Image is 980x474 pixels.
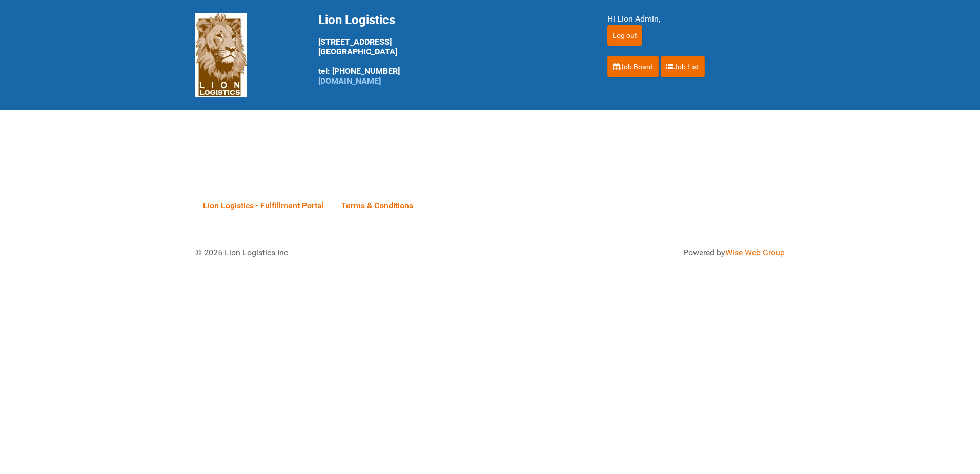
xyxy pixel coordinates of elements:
a: Job Board [607,56,659,77]
div: Powered by [503,247,785,259]
img: Lion Logistics [195,13,247,97]
div: [STREET_ADDRESS] [GEOGRAPHIC_DATA] tel: [PHONE_NUMBER] [318,13,582,86]
a: Terms & Conditions [334,189,421,221]
a: Lion Logistics - Fulfillment Portal [195,189,332,221]
span: Lion Logistics [318,13,395,27]
div: Hi Lion Admin, [607,13,785,25]
a: Lion Logistics [195,50,247,60]
input: Log out [607,25,642,46]
a: [DOMAIN_NAME] [318,76,381,86]
span: Lion Logistics - Fulfillment Portal [203,201,324,210]
div: © 2025 Lion Logistics Inc [188,239,485,267]
a: Job List [661,56,705,77]
a: Wise Web Group [725,248,785,258]
span: Terms & Conditions [341,201,413,210]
